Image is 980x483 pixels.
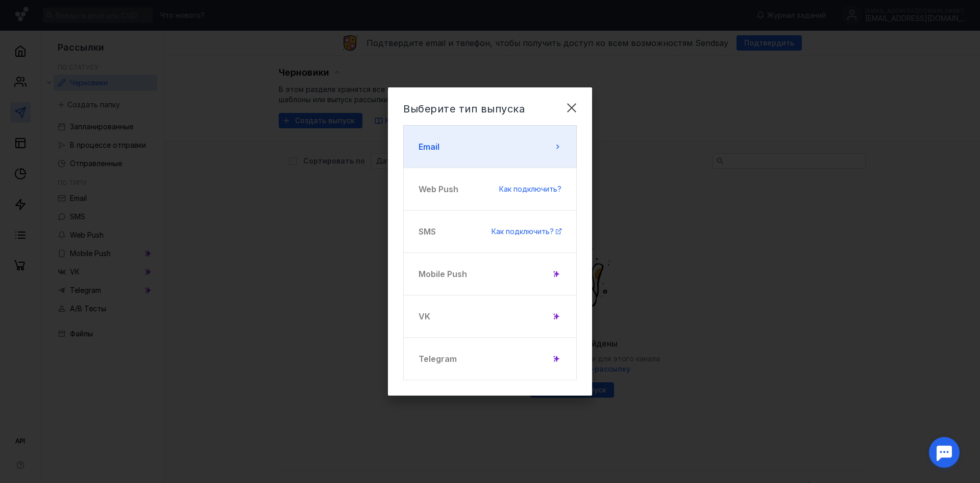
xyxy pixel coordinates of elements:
span: Как подключить? [499,185,561,193]
a: Как подключить? [499,184,561,194]
span: Email [419,141,439,153]
button: Email [403,125,577,168]
span: Как подключить? [492,227,554,236]
span: Выберите тип выпуска [403,103,525,115]
a: Как подключить? [492,226,561,237]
